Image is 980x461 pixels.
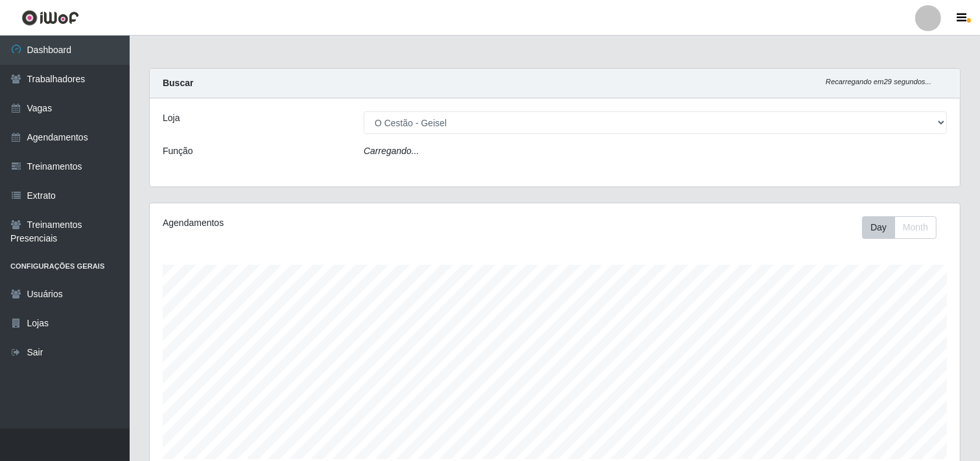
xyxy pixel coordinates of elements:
button: Day [862,216,895,239]
strong: Buscar [163,78,193,88]
i: Recarregando em 29 segundos... [826,78,931,85]
img: CoreUI Logo [21,10,79,26]
i: Carregando... [364,146,419,156]
div: Toolbar with button groups [862,216,947,239]
div: First group [862,216,937,239]
button: Month [894,216,937,239]
label: Loja [163,111,180,125]
label: Função [163,144,193,158]
div: Agendamentos [163,216,478,230]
